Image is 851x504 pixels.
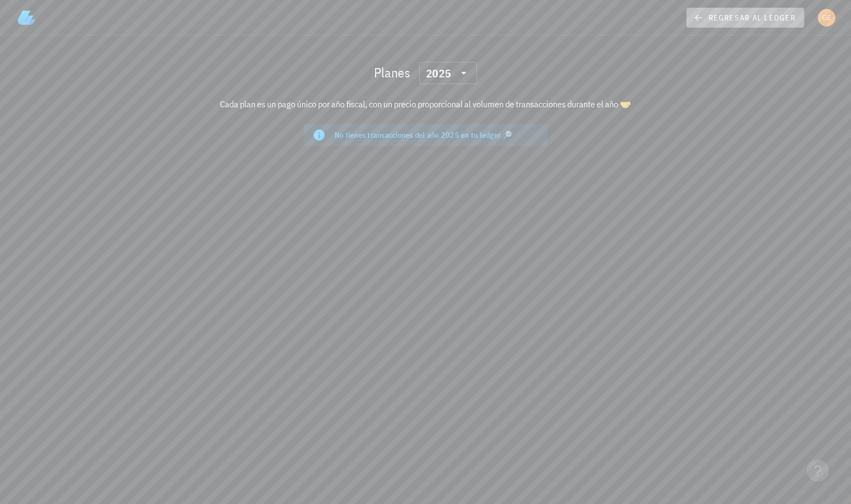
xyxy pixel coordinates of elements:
[18,9,35,27] img: LedgiFi
[695,13,796,23] span: regresar al ledger
[686,8,804,28] a: regresar al ledger
[335,129,539,141] div: No tienes transacciones del año 2025 en tu ledger 🔎
[374,64,411,81] h2: Planes
[426,68,451,79] div: 2025
[419,62,477,84] div: 2025
[818,9,835,27] div: avatar
[98,91,754,117] div: Cada plan es un pago único por año fiscal, con un precio proporcional al volumen de transacciones...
